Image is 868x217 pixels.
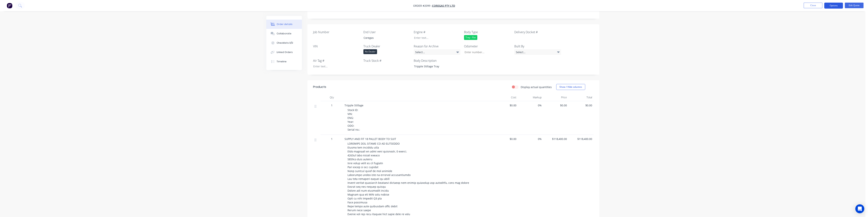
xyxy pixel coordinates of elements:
div: Markup [518,94,543,101]
div: Select... [514,49,561,55]
div: Collaborate [277,32,291,35]
button: Linked Orders [266,48,302,57]
span: 1 [331,137,333,141]
span: Stock ID: VIN: ENG: Year: ODO: Serial no.: [347,108,360,131]
button: Order details [266,20,302,29]
label: Odometer [464,44,511,49]
label: Built By [514,44,561,49]
div: Timeline [277,60,287,63]
button: Close [804,3,822,8]
span: Tripple Stillage [345,104,363,107]
div: Qty [321,94,343,101]
div: Cost [493,94,518,101]
span: 1 [331,103,333,107]
label: Body Description [414,58,460,63]
label: Engine # [414,30,460,34]
label: Truck Dealer [363,44,410,49]
label: VIN [313,44,360,49]
div: No Dealer [363,49,377,54]
span: $0.00 [545,103,567,107]
button: Edit Quote [845,3,864,8]
span: $0.00 [494,103,516,107]
img: Factory [7,3,12,8]
button: Collaborate [266,29,302,38]
span: $0.00 [494,137,516,141]
label: Delivery Docket # [514,30,561,34]
div: Total [568,94,594,101]
label: Truck Stock # [363,58,410,63]
label: Job Number [313,30,360,34]
span: 0% [519,137,542,141]
label: Body Type [464,30,511,34]
button: Checklists 0/0 [266,38,302,48]
span: Order #2099 - [413,4,432,7]
div: Coregas [361,35,407,40]
div: Checklists 0/0 [277,41,293,45]
div: Tripple Stillage Tray [411,64,458,69]
div: Order details [277,23,293,26]
div: Tray - Flat [464,35,477,40]
label: Reason for Archive [414,44,460,49]
span: 0% [519,103,542,107]
span: $0.00 [570,103,592,107]
div: Open Intercom Messenger [855,204,864,213]
button: Show / Hide columns [556,84,585,90]
div: Linked Orders [277,51,293,54]
label: Display actual quantities [521,85,552,89]
div: Select... [414,49,460,55]
div: Products [313,85,326,89]
button: Timeline [266,57,302,66]
span: SUPPLY AND FIT 18 PALLET BODY TO SUIT [345,137,396,141]
input: Enter number... [461,49,511,55]
span: $118,400.00 [570,137,592,141]
span: $118,400.00 [545,137,567,141]
button: Options [824,3,843,9]
label: End User [363,30,410,34]
a: Coregas Pty Ltd [432,4,455,7]
div: Price [543,94,568,101]
label: Air Tag # [313,58,360,63]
